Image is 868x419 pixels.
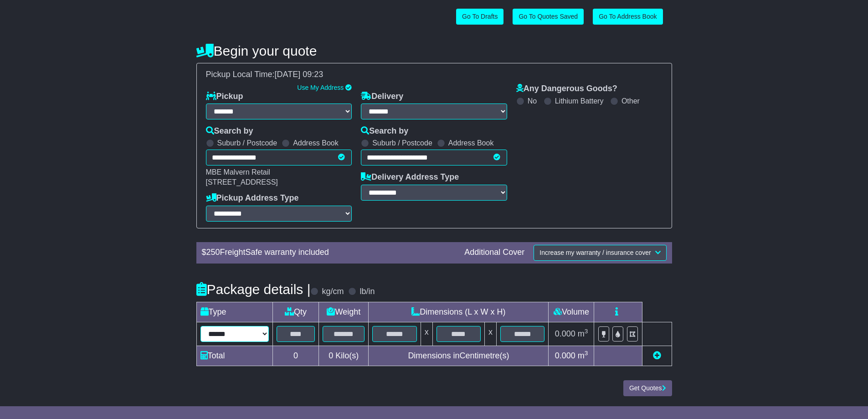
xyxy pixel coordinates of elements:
[217,139,277,147] label: Suburb / Postcode
[578,351,588,360] span: m
[206,193,299,203] label: Pickup Address Type
[206,126,253,136] label: Search by
[196,282,311,297] h4: Package details |
[206,248,220,257] span: 250
[297,84,344,91] a: Use My Address
[201,70,667,80] div: Pickup Local Time:
[319,346,369,366] td: Kilo(s)
[275,70,324,79] span: [DATE] 09:23
[555,97,604,105] label: Lithium Battery
[485,322,497,346] td: x
[448,139,494,147] label: Address Book
[621,97,640,105] label: Other
[623,380,672,396] button: Get Quotes
[360,287,375,297] label: lb/in
[456,9,503,25] a: Go To Drafts
[319,302,369,322] td: Weight
[516,84,617,94] label: Any Dangerous Goods?
[593,9,663,25] a: Go To Address Book
[272,346,319,366] td: 0
[653,351,661,360] a: Add new item
[421,322,432,346] td: x
[578,329,588,338] span: m
[272,302,319,322] td: Qty
[585,328,588,335] sup: 3
[361,92,403,102] label: Delivery
[196,302,272,322] td: Type
[293,139,339,147] label: Address Book
[460,248,529,258] div: Additional Cover
[361,172,459,182] label: Delivery Address Type
[206,92,243,102] label: Pickup
[197,248,460,258] div: $ FreightSafe warranty included
[372,139,432,147] label: Suburb / Postcode
[528,97,537,105] label: No
[206,168,270,176] span: MBE Malvern Retail
[555,351,575,360] span: 0.000
[534,245,666,261] button: Increase my warranty / insurance cover
[361,126,408,136] label: Search by
[539,249,651,256] span: Increase my warranty / insurance cover
[196,43,672,58] h4: Begin your quote
[196,346,272,366] td: Total
[555,329,575,338] span: 0.000
[585,350,588,357] sup: 3
[206,178,278,186] span: [STREET_ADDRESS]
[369,302,549,322] td: Dimensions (L x W x H)
[322,287,344,297] label: kg/cm
[549,302,594,322] td: Volume
[369,346,549,366] td: Dimensions in Centimetre(s)
[329,351,333,360] span: 0
[513,9,584,25] a: Go To Quotes Saved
